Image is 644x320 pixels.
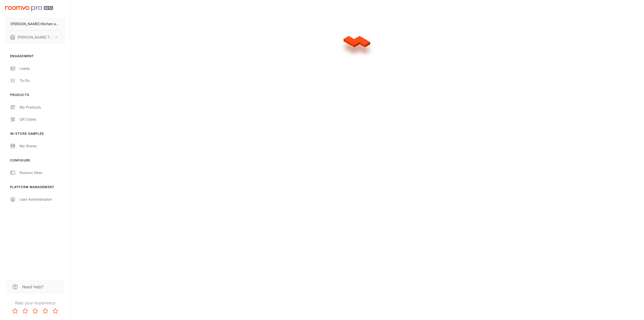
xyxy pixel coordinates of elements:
button: [PERSON_NAME] Kitchen and Bath Design Llc [5,17,65,30]
button: [PERSON_NAME] Turan [5,31,65,44]
div: Leads [20,66,65,71]
img: Roomvo PRO Beta [5,6,53,11]
div: To-do [20,78,65,83]
p: [PERSON_NAME] Turan [18,34,53,40]
p: [PERSON_NAME] Kitchen and Bath Design Llc [11,21,60,27]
